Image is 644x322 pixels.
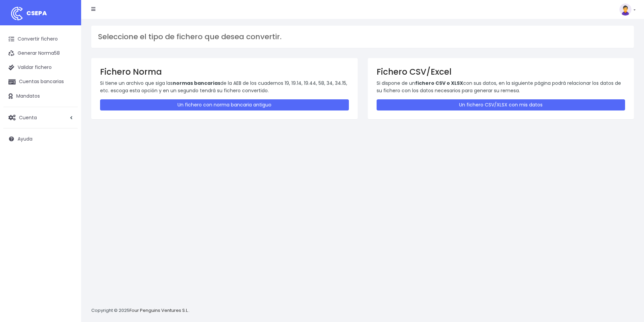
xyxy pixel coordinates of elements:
[619,3,631,16] img: profile
[377,67,625,77] h3: Fichero CSV/Excel
[19,114,37,121] span: Cuenta
[3,132,78,146] a: Ayuda
[100,67,349,77] h3: Fichero Norma
[3,60,78,75] a: Validar fichero
[98,32,627,41] h3: Seleccione el tipo de fichero que desea convertir.
[91,307,190,314] p: Copyright © 2025 .
[3,32,78,46] a: Convertir fichero
[3,110,78,125] a: Cuenta
[8,5,25,22] img: logo
[100,99,349,110] a: Un fichero con norma bancaria antiguo
[377,79,625,95] p: Si dispone de un con sus datos, en la siguiente página podrá relacionar los datos de su fichero c...
[3,75,78,89] a: Cuentas bancarias
[129,307,189,314] a: Four Penguins Ventures S.L.
[26,9,47,17] span: CSEPA
[100,79,349,95] p: Si tiene un archivo que siga las de la AEB de los cuadernos 19, 19.14, 19.44, 58, 34, 34.15, etc....
[415,80,463,86] strong: fichero CSV o XLSX
[377,99,625,110] a: Un fichero CSV/XLSX con mis datos
[3,46,78,60] a: Generar Norma58
[18,135,32,142] span: Ayuda
[3,89,78,103] a: Mandatos
[173,80,220,86] strong: normas bancarias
